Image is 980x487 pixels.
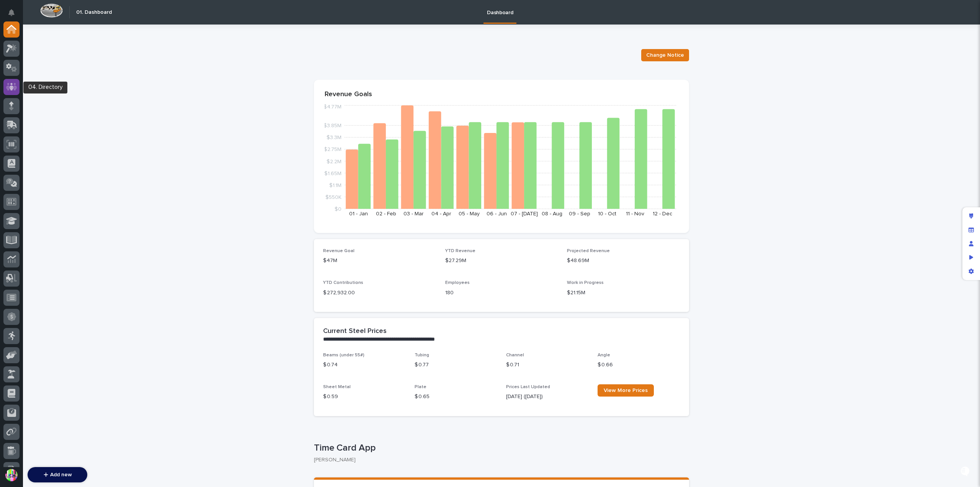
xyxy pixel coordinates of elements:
[76,9,112,16] h2: 01. Dashboard
[3,5,20,21] button: Notifications
[403,211,424,216] text: 03 - Mar
[964,237,978,251] div: Manage users
[506,353,524,357] span: Channel
[653,211,672,216] text: 12 - Dec
[626,211,644,216] text: 11 - Nov
[323,104,341,110] tspan: $4.77M
[542,211,562,216] text: 08 - Aug
[598,384,654,397] a: View More Prices
[506,361,588,369] p: $ 0.71
[459,211,480,216] text: 05 - May
[54,202,93,208] a: Powered byPylon
[327,135,341,140] tspan: $3.3M
[324,147,341,152] tspan: $2.75M
[40,3,63,18] img: Workspace Logo
[323,327,387,336] h2: Current Steel Prices
[327,159,341,164] tspan: $2.2M
[445,289,558,297] p: 180
[415,385,426,389] span: Plate
[3,467,20,483] button: users-avatar
[335,207,341,212] tspan: $0
[323,393,405,401] p: $ 0.59
[567,289,680,297] p: $21.15M
[487,211,507,216] text: 06 - Jun
[323,257,436,265] p: $47M
[598,361,680,369] p: $ 0.66
[323,249,354,253] span: Revenue Goal
[567,249,610,253] span: Projected Revenue
[415,361,497,369] p: $ 0.77
[323,385,351,389] span: Sheet Metal
[10,9,20,21] div: Notifications
[646,51,684,59] span: Change Notice
[314,457,683,463] p: [PERSON_NAME]
[964,223,978,237] div: Manage fields and data
[28,467,87,482] button: Add new
[964,264,978,278] div: App settings
[641,49,689,61] button: Change Notice
[598,211,616,216] text: 10 - Oct
[324,171,341,176] tspan: $1.65M
[325,194,341,200] tspan: $550K
[325,90,678,99] p: Revenue Goals
[376,211,396,216] text: 02 - Feb
[323,280,363,285] span: YTD Contributions
[76,202,93,208] span: Pylon
[415,393,497,401] p: $ 0.65
[445,280,470,285] span: Employees
[323,289,436,297] p: $ 272,932.00
[511,211,538,216] text: 07 - [DATE]
[567,280,604,285] span: Work in Progress
[567,257,680,265] p: $48.69M
[323,123,341,128] tspan: $3.85M
[415,353,429,357] span: Tubing
[431,211,451,216] text: 04 - Apr
[964,251,978,264] div: Preview as
[323,353,364,357] span: Beams (under 55#)
[329,182,341,188] tspan: $1.1M
[598,353,610,357] span: Angle
[445,257,558,265] p: $27.29M
[964,209,978,223] div: Edit layout
[506,385,550,389] span: Prices Last Updated
[349,211,368,216] text: 01 - Jan
[314,443,686,454] p: Time Card App
[569,211,590,216] text: 09 - Sep
[955,462,976,482] iframe: Open customer support
[604,388,648,393] span: View More Prices
[506,393,588,401] p: [DATE] ([DATE])
[323,361,405,369] p: $ 0.74
[445,249,475,253] span: YTD Revenue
